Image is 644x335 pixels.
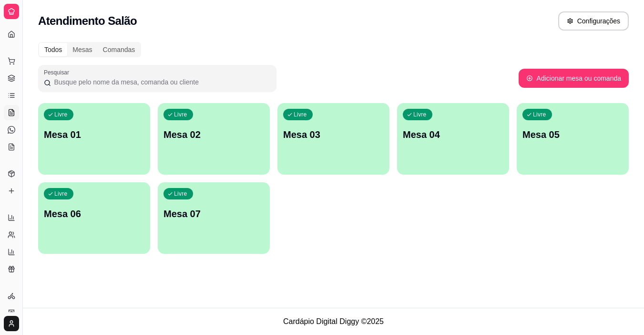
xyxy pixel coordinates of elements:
[397,103,509,175] button: LivreMesa 04
[54,111,68,118] p: Livre
[533,111,546,118] p: Livre
[39,43,67,56] div: Todos
[283,128,384,141] p: Mesa 03
[98,43,141,56] div: Comandas
[294,111,307,118] p: Livre
[44,207,144,220] p: Mesa 06
[54,190,68,198] p: Livre
[519,69,629,88] button: Adicionar mesa ou comanda
[413,111,427,118] p: Livre
[517,103,629,175] button: LivreMesa 05
[403,128,503,141] p: Mesa 04
[51,77,271,87] input: Pesquisar
[174,190,187,198] p: Livre
[164,128,264,141] p: Mesa 02
[44,68,72,76] label: Pesquisar
[558,11,629,31] button: Configurações
[522,128,623,141] p: Mesa 05
[158,103,270,175] button: LivreMesa 02
[67,43,97,56] div: Mesas
[164,207,264,220] p: Mesa 07
[38,182,150,254] button: LivreMesa 06
[44,128,144,141] p: Mesa 01
[38,103,150,175] button: LivreMesa 01
[277,103,389,175] button: LivreMesa 03
[174,111,187,118] p: Livre
[23,308,644,335] footer: Cardápio Digital Diggy © 2025
[158,182,270,254] button: LivreMesa 07
[38,13,137,29] h2: Atendimento Salão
